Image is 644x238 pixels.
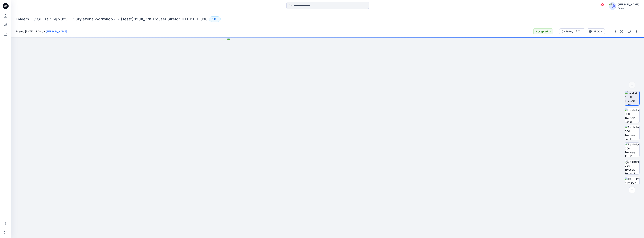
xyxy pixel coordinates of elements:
[559,28,585,34] button: 1990_Crft Trouser Stretch HTP KP X1900
[609,2,616,10] img: avatar
[566,29,583,34] div: 1990_Crft Trouser Stretch HTP KP X1900
[618,2,639,7] div: [PERSON_NAME]
[593,29,602,34] div: BLOCK
[618,7,639,10] div: Guston
[625,108,639,123] img: Blaklader C50 Trousers Back1
[227,37,428,238] img: eyJhbGciOiJIUzI1NiIsImtpZCI6IjAiLCJzbHQiOiJzZXMiLCJ0eXAiOiJKV1QifQ.eyJkYXRhIjp7InR5cGUiOiJzdG9yYW...
[619,28,625,34] button: Details
[76,16,113,22] a: Stylezone Workshop
[601,3,604,6] span: 8
[625,160,639,174] img: Blaklader C50 Trousers Turntable
[16,29,67,33] span: Posted [DATE] 17:20 by
[625,143,639,157] img: Blaklader C50 Trousers Right1
[37,16,67,22] a: SL Training 2025
[16,16,29,22] a: Folders
[214,17,216,21] p: 15
[625,177,639,192] img: 1990_Crft Trouser Stretch HTP KP X1900_BLOCK_2025-06-16-164945
[625,125,639,140] img: Blaklader C50 Trousers Left1
[625,91,639,105] img: Blaklader C50 Trousers Front1
[46,30,67,33] a: [PERSON_NAME]
[587,28,605,34] button: BLOCK
[121,16,208,22] p: (Test2) 1990_Crft Trouser Stretch HTP KP X1900
[209,16,221,22] button: 15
